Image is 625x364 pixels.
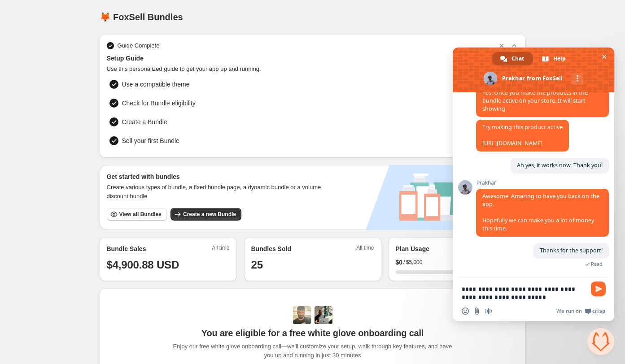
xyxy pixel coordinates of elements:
[587,328,614,355] div: Close chat
[556,308,605,315] a: We run onCrisp
[482,123,563,147] span: Try making this product active
[107,172,330,181] h3: Get started with bundles
[315,306,332,324] img: Prakhar
[356,244,374,254] span: All time
[599,52,609,61] span: Close chat
[107,258,230,272] h1: $4,900.88 USD
[482,139,542,147] a: [URL][DOMAIN_NAME]
[107,183,330,201] span: Create various types of bundle, a fixed bundle page, a dynamic bundle or a volume discount bundle
[396,258,403,267] span: $ 0
[473,308,481,315] span: Send a file
[482,89,588,113] span: Yes. Once you make the products in the bundle active on your store. It will start showing.
[170,208,241,221] button: Create a new Bundle
[540,247,603,254] span: Thanks for the support!
[201,328,424,338] span: You are eligible for a free white glove onboarding call
[100,12,183,22] h1: 🦊 FoxSell Bundles
[485,308,492,315] span: Audio message
[492,52,533,65] div: Chat
[462,285,586,301] textarea: Compose your message...
[482,192,599,232] span: Awesome. Amazing to have you back on the app. Hopefully we can make you a lot of money this time.
[183,211,236,218] span: Create a new Bundle
[556,308,582,315] span: We run on
[476,180,609,186] span: Prakhar
[122,117,167,126] span: Create a Bundle
[553,52,566,65] span: Help
[122,99,196,108] span: Check for Bundle eligibility
[107,54,519,63] span: Setup Guide
[293,306,311,324] img: Adi
[251,244,291,253] h2: Bundles Sold
[517,161,603,169] span: Ah yes, it works now. Thank you!
[406,259,423,266] span: $5,000
[251,258,374,272] h1: 25
[118,41,160,50] span: Guide Complete
[534,52,575,65] div: Help
[511,52,524,65] span: Chat
[122,136,179,145] span: Sell your first Bundle
[396,258,519,267] div: /
[591,282,606,296] span: Send
[122,80,190,89] span: Use a compatible theme
[119,211,162,218] span: View all Bundles
[107,244,146,253] h2: Bundle Sales
[591,261,603,267] span: Read
[107,208,167,221] button: View all Bundles
[462,308,469,315] span: Insert an emoji
[168,342,457,360] span: Enjoy our free white glove onboarding call—we'll customize your setup, walk through key features,...
[592,308,605,315] span: Crisp
[107,65,519,74] span: Use this personalized guide to get your app up and running.
[571,73,583,85] div: More channels
[212,244,229,254] span: All time
[396,244,429,253] h2: Plan Usage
